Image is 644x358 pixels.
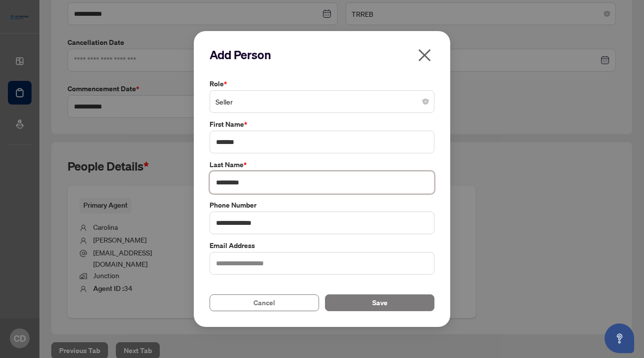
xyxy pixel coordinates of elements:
[215,92,429,111] span: Seller
[423,99,429,105] span: close-circle
[372,295,388,311] span: Save
[210,159,434,170] label: Last Name
[605,323,634,353] button: Open asap
[210,119,434,130] label: First Name
[210,294,319,311] button: Cancel
[210,78,434,89] label: Role
[325,294,434,311] button: Save
[210,47,434,63] h2: Add Person
[210,200,434,211] label: Phone Number
[210,240,434,251] label: Email Address
[417,47,432,63] span: close
[253,295,275,311] span: Cancel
